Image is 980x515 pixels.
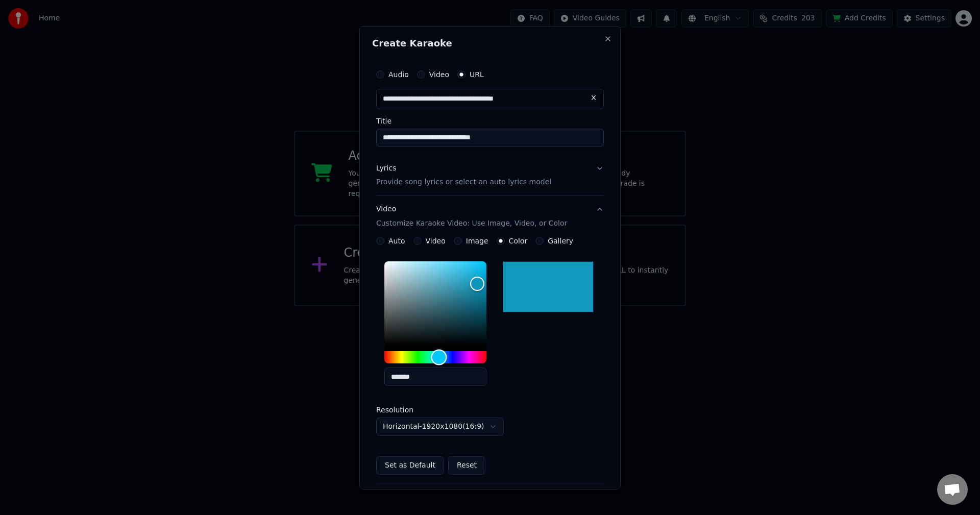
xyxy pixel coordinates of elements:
[376,406,478,413] label: Resolution
[376,456,444,475] button: Set as Default
[429,70,449,78] label: Video
[376,155,604,195] button: LyricsProvide song lyrics or select an auto lyrics model
[384,261,486,345] div: Color
[466,237,488,244] label: Image
[384,351,486,363] div: Hue
[470,70,484,78] label: URL
[448,456,485,475] button: Reset
[388,237,405,244] label: Auto
[376,163,396,173] div: Lyrics
[372,38,608,47] h2: Create Karaoke
[376,204,567,229] div: Video
[376,218,567,229] p: Customize Karaoke Video: Use Image, Video, or Color
[376,196,604,237] button: VideoCustomize Karaoke Video: Use Image, Video, or Color
[388,70,409,78] label: Audio
[376,177,551,187] p: Provide song lyrics or select an auto lyrics model
[376,117,604,124] label: Title
[376,483,604,510] button: Advanced
[509,237,528,244] label: Color
[376,237,604,483] div: VideoCustomize Karaoke Video: Use Image, Video, or Color
[548,237,573,244] label: Gallery
[426,237,446,244] label: Video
